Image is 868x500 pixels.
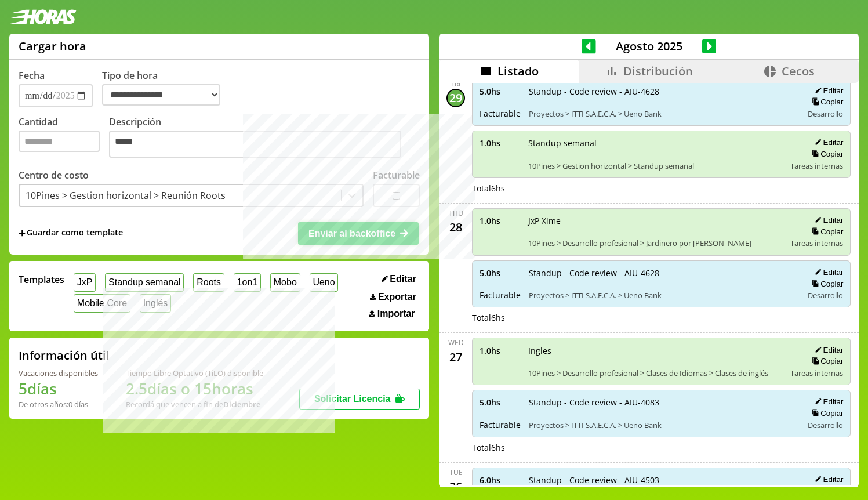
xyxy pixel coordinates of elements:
button: Mobo [270,273,300,291]
span: +Guardar como template [19,227,123,240]
button: Standup semanal [105,273,184,291]
select: Tipo de hora [102,84,220,106]
button: JxP [74,273,96,291]
span: Editar [390,274,416,284]
div: Fri [451,79,460,89]
label: Centro de costo [19,169,89,182]
button: Copiar [808,356,843,366]
div: 26 [446,477,465,496]
div: Tiempo Libre Optativo (TiLO) disponible [126,368,263,378]
span: Tareas internas [790,161,843,171]
span: Proyectos > ITTI S.A.E.C.A. > Ueno Bank [529,290,794,300]
h1: 2.5 días o 15 horas [126,378,263,399]
span: Ingles [528,345,782,356]
label: Fecha [19,69,45,82]
span: Agosto 2025 [596,38,702,54]
span: Standup - Code review - AIU-4083 [529,397,794,408]
button: Ueno [310,273,339,291]
button: Enviar al backoffice [298,222,419,244]
button: Inglés [140,294,171,312]
span: 5.0 hs [480,86,521,97]
span: Listado [497,63,539,79]
div: 27 [446,347,465,366]
span: Facturable [480,289,521,300]
button: Editar [811,474,843,484]
button: Copiar [808,279,843,289]
div: Wed [448,338,464,347]
span: Desarrollo [808,290,843,300]
div: De otros años: 0 días [19,399,98,410]
span: Proyectos > ITTI S.A.E.C.A. > Ueno Bank [529,108,794,119]
h2: Información útil [19,347,110,363]
div: Recordá que vencen a fin de [126,399,263,410]
span: 1.0 hs [480,345,520,356]
label: Tipo de hora [102,69,230,107]
span: Enviar al backoffice [308,229,395,238]
span: 5.0 hs [480,267,521,278]
div: Tue [449,468,463,477]
button: Editar [811,397,843,407]
img: logotipo [9,9,77,24]
span: Importar [377,309,415,319]
span: 5.0 hs [480,397,521,408]
span: Standup semanal [528,137,782,148]
span: Standup - Code review - AIU-4628 [529,86,794,97]
span: JxP Xime [528,215,782,226]
button: Exportar [366,291,420,303]
button: Editar [811,215,843,225]
h1: Cargar hora [19,38,86,54]
span: Templates [19,273,64,286]
label: Descripción [109,115,420,161]
div: 29 [446,89,465,107]
button: Editar [811,345,843,355]
span: Desarrollo [808,420,843,430]
span: Desarrollo [808,108,843,119]
h1: 5 días [19,378,98,399]
span: Distribución [623,63,693,79]
button: Copiar [808,227,843,237]
b: Diciembre [223,399,260,410]
label: Facturable [373,169,420,182]
button: Copiar [808,408,843,418]
input: Cantidad [19,131,100,152]
span: Facturable [480,108,521,119]
button: Editar [378,273,420,285]
button: Copiar [808,149,843,159]
span: Cecos [782,63,815,79]
div: Thu [449,208,463,218]
span: 10Pines > Desarrollo profesional > Jardinero por [PERSON_NAME] [528,238,782,248]
button: Editar [811,86,843,96]
span: 10Pines > Desarrollo profesional > Clases de Idiomas > Clases de inglés [528,368,782,378]
span: Tareas internas [790,368,843,378]
span: 1.0 hs [480,137,520,148]
button: Roots [193,273,224,291]
button: Copiar [808,97,843,107]
div: Vacaciones disponibles [19,368,98,378]
span: 1.0 hs [480,215,520,226]
div: scrollable content [439,83,859,485]
textarea: Descripción [109,131,401,158]
span: Standup - Code review - AIU-4503 [529,474,794,485]
span: Solicitar Licencia [314,394,391,404]
div: Total 6 hs [472,312,851,323]
span: Facturable [480,419,521,430]
label: Cantidad [19,115,109,161]
span: Proyectos > ITTI S.A.E.C.A. > Ueno Bank [529,420,794,430]
span: 10Pines > Gestion horizontal > Standup semanal [528,161,782,171]
button: Solicitar Licencia [299,389,420,410]
div: Total 6 hs [472,442,851,453]
div: Total 6 hs [472,183,851,194]
span: + [19,227,26,240]
button: Mobile Core [74,294,130,312]
div: 28 [446,218,465,237]
span: Exportar [378,292,416,302]
div: 10Pines > Gestion horizontal > Reunión Roots [26,189,226,202]
span: 6.0 hs [480,474,521,485]
button: 1on1 [234,273,261,291]
span: Tareas internas [790,238,843,248]
button: Editar [811,267,843,277]
button: Editar [811,137,843,147]
span: Standup - Code review - AIU-4628 [529,267,794,278]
